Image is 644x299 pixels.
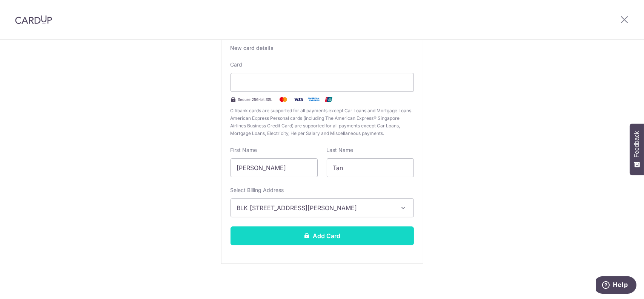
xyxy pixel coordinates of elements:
img: CardUp [15,15,52,24]
input: Cardholder First Name [231,158,318,177]
div: New card details [231,44,414,52]
input: Cardholder Last Name [327,158,414,177]
label: Select Billing Address [231,186,284,194]
button: Add Card [231,226,414,245]
img: Mastercard [276,95,291,104]
button: Feedback - Show survey [630,124,644,175]
span: Secure 256-bit SSL [238,96,273,102]
img: .alt.unionpay [321,95,336,104]
label: Last Name [327,146,354,154]
iframe: Secure card payment input frame [237,78,407,87]
span: Citibank cards are supported for all payments except Car Loans and Mortgage Loans. American Expre... [231,107,414,137]
span: Feedback [633,131,640,158]
span: BLK [STREET_ADDRESS][PERSON_NAME] [237,203,394,212]
label: First Name [231,146,257,154]
label: Card [231,61,243,68]
img: .alt.amex [306,95,321,104]
iframe: Opens a widget where you can find more information [596,276,636,295]
img: Visa [291,95,306,104]
button: BLK [STREET_ADDRESS][PERSON_NAME] [231,198,414,217]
